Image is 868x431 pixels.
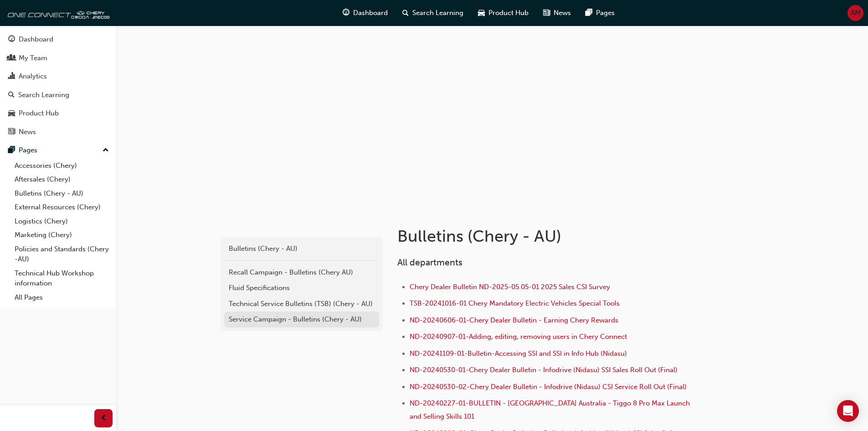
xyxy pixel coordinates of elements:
[8,146,15,155] span: pages-icon
[410,316,618,324] a: ND-20240606-01-Chery Dealer Bulletin - Earning Chery Rewards
[4,105,113,122] a: Product Hub
[103,145,109,156] span: up-icon
[410,383,687,391] a: ND-20240530-02-Chery Dealer Bulletin - Infodrive (Nidasu) CSI Service Roll Out (Final)
[100,413,107,424] span: prev-icon
[11,266,113,291] a: Technical Hub Workshop information
[19,71,47,82] div: Analytics
[335,4,395,22] a: guage-iconDashboard
[536,4,578,22] a: news-iconNews
[4,31,113,48] a: Dashboard
[412,8,463,18] span: Search Learning
[837,400,859,422] div: Open Intercom Messenger
[11,187,113,201] a: Bulletins (Chery - AU)
[19,53,47,63] div: My Team
[4,68,113,85] a: Analytics
[847,5,863,21] button: AM
[18,90,69,100] div: Search Learning
[543,7,550,19] span: news-icon
[586,7,592,19] span: pages-icon
[11,214,113,228] a: Logistics (Chery)
[410,399,692,421] a: ND-20240227-01-BULLETIN - [GEOGRAPHIC_DATA] Australia - Tiggo 8 Pro Max Launch and Selling Skills...
[8,109,15,118] span: car-icon
[478,7,485,19] span: car-icon
[4,29,113,142] button: DashboardMy TeamAnalyticsSearch LearningProduct HubNews
[353,8,388,18] span: Dashboard
[229,283,375,293] div: Fluid Specifications
[229,299,375,309] div: Technical Service Bulletins (TSB) (Chery - AU)
[851,8,861,18] span: AM
[11,159,113,173] a: Accessories (Chery)
[8,36,15,44] span: guage-icon
[11,228,113,242] a: Marketing (Chery)
[402,7,409,19] span: search-icon
[8,73,15,81] span: chart-icon
[4,87,113,104] a: Search Learning
[11,200,113,214] a: External Resources (Chery)
[4,50,113,67] a: My Team
[410,283,610,291] a: Chery Dealer Bulletin ND-2025-05.05-01 2025 Sales CSI Survey
[578,4,622,22] a: pages-iconPages
[395,4,471,22] a: search-iconSearch Learning
[4,124,113,140] a: News
[488,8,529,18] span: Product Hub
[410,366,678,374] a: ND-20240530-01-Chery Dealer Bulletin - Infodrive (Nidasu) SSI Sales Roll Out (Final)
[554,8,571,18] span: News
[229,314,375,325] div: Service Campaign - Bulletins (Chery - AU)
[224,296,379,312] a: Technical Service Bulletins (TSB) (Chery - AU)
[343,7,349,19] span: guage-icon
[11,291,113,305] a: All Pages
[410,332,627,341] a: ND-20240907-01-Adding, editing, removing users in Chery Connect
[11,172,113,187] a: Aftersales (Chery)
[224,241,379,257] a: Bulletins (Chery - AU)
[596,8,615,18] span: Pages
[8,128,15,136] span: news-icon
[19,145,37,156] div: Pages
[397,226,696,246] h1: Bulletins (Chery - AU)
[224,280,379,296] a: Fluid Specifications
[4,142,113,159] button: Pages
[471,4,536,22] a: car-iconProduct Hub
[224,312,379,327] a: Service Campaign - Bulletins (Chery - AU)
[5,4,109,22] img: oneconnect
[11,242,113,266] a: Policies and Standards (Chery -AU)
[224,265,379,280] a: Recall Campaign - Bulletins (Chery AU)
[410,299,620,307] a: TSB-20241016-01 Chery Mandatory Electric Vehicles Special Tools
[19,108,59,119] div: Product Hub
[397,257,462,268] span: All departments
[8,54,15,62] span: people-icon
[19,127,36,137] div: News
[410,349,627,358] a: ND-20241109-01-Bulletin-Accessing SSI and SSI in Info Hub (Nidasu)
[8,91,15,99] span: search-icon
[229,267,375,278] div: Recall Campaign - Bulletins (Chery AU)
[19,34,53,45] div: Dashboard
[229,244,375,254] div: Bulletins (Chery - AU)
